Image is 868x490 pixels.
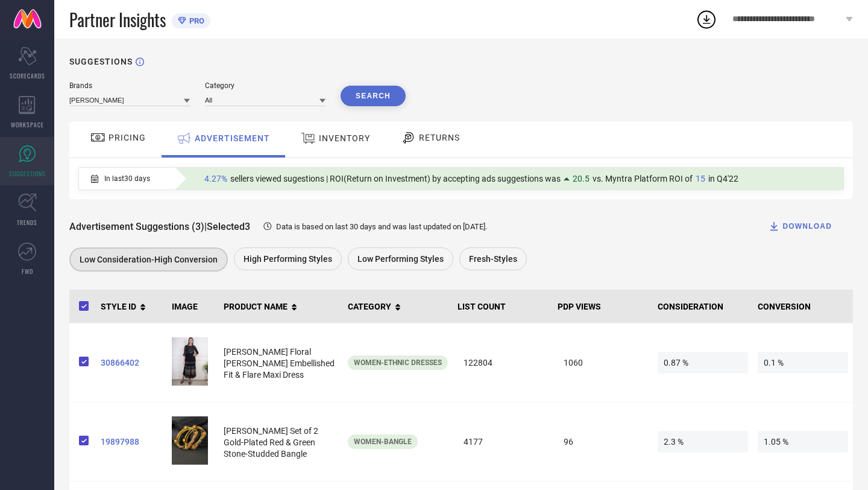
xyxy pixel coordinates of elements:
span: SUGGESTIONS [9,169,46,178]
span: RETURNS [419,133,460,142]
span: vs. Myntra Platform ROI of [593,174,693,183]
span: [PERSON_NAME] Set of 2 Gold-Plated Red & Green Stone-Studded Bangle [224,426,318,459]
span: sellers viewed sugestions | ROI(Return on Investment) by accepting ads suggestions was [230,174,561,183]
span: SCORECARDS [10,71,45,80]
th: CONSIDERATION [653,290,753,323]
span: INVENTORY [319,133,370,143]
th: CONVERSION [753,290,853,323]
span: Women-Bangle [354,437,412,446]
h1: SUGGESTIONS [69,57,133,66]
div: DOWNLOAD [768,220,832,232]
span: Advertisement Suggestions (3) [69,221,204,232]
img: wq5CpuAl_68d0f38cfb9948b7827818f3e5c259d9.jpg [172,337,208,386]
span: Low Consideration-High Conversion [80,255,218,264]
span: Women-Ethnic Dresses [354,358,442,367]
div: Brands [69,81,190,90]
span: 2.3 % [658,431,748,453]
th: IMAGE [167,290,219,323]
span: High Performing Styles [244,254,332,264]
span: FWD [22,267,33,276]
a: 19897988 [101,437,162,447]
span: in Q4'22 [708,174,738,183]
th: LIST COUNT [453,290,553,323]
th: PDP VIEWS [553,290,653,323]
span: 4177 [458,431,548,453]
span: WORKSPACE [11,120,44,129]
span: Selected 3 [207,221,250,232]
span: In last 30 days [104,174,150,183]
button: Search [341,86,406,106]
span: 96 [558,431,648,453]
div: Open download list [696,8,717,30]
span: Low Performing Styles [357,254,444,264]
th: STYLE ID [96,290,167,323]
button: DOWNLOAD [753,214,847,238]
img: 309ed6df-683e-4deb-b1a0-e00cc871f2ed1686032772980-Adwitiya-Set-of-2-Gold-Plated-Red--Green-Stone-... [172,416,208,465]
a: 30866402 [101,358,162,367]
span: 15 [696,174,705,183]
span: 4.27% [204,174,227,183]
span: 122804 [458,352,548,374]
span: Partner Insights [69,7,166,32]
div: Percentage of sellers who have viewed suggestions for the current Insight Type [198,171,744,186]
div: Category [205,81,325,90]
span: Data is based on last 30 days and was last updated on [DATE] . [276,222,487,231]
span: 20.5 [573,174,590,183]
span: TRENDS [17,218,37,227]
span: ADVERTISEMENT [195,133,270,143]
span: 1.05 % [758,431,848,453]
span: Fresh-Styles [469,254,517,264]
span: 0.1 % [758,352,848,374]
span: 0.87 % [658,352,748,374]
th: CATEGORY [343,290,453,323]
span: | [204,221,207,232]
span: PRICING [108,133,146,142]
span: [PERSON_NAME] Floral [PERSON_NAME] Embellished Fit & Flare Maxi Dress [224,347,335,380]
span: 1060 [558,352,648,374]
span: PRO [186,16,204,25]
th: PRODUCT NAME [219,290,343,323]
